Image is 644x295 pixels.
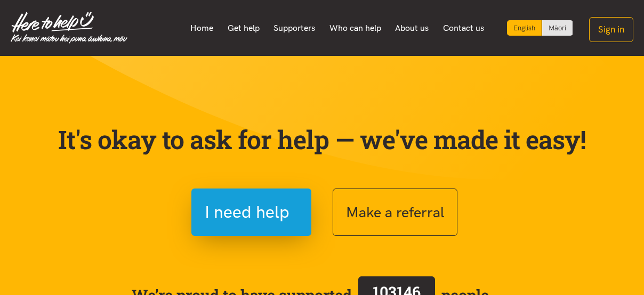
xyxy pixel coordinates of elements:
[220,17,267,39] a: Get help
[323,17,389,39] a: Who can help
[388,17,436,39] a: About us
[205,199,289,226] span: I need help
[267,17,323,39] a: Supporters
[436,17,492,39] a: Contact us
[11,12,127,44] img: Home
[191,189,311,236] button: I need help
[55,124,589,155] p: It's okay to ask for help — we've made it easy!
[589,17,633,42] button: Sign in
[183,17,221,39] a: Home
[507,20,542,36] div: Current language
[333,189,457,236] button: Make a referral
[507,20,573,36] div: Language toggle
[542,20,573,36] a: Switch to Te Reo Māori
